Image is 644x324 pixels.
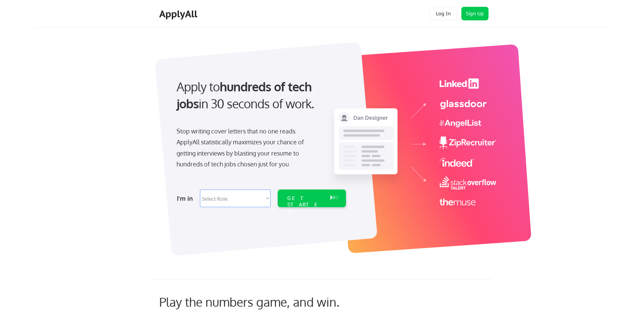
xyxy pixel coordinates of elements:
button: Sign Up [461,7,489,20]
div: GET STARTED [287,195,324,215]
div: I'm in [177,193,196,204]
button: Log In [430,7,457,20]
div: Apply to in 30 seconds of work. [177,78,343,112]
div: Play the numbers game, and win. [159,294,370,309]
div: Stop writing cover letters that no one reads. ApplyAll statistically maximizes your chance of get... [177,126,316,170]
div: ApplyAll [159,8,199,20]
strong: hundreds of tech jobs [177,79,315,111]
